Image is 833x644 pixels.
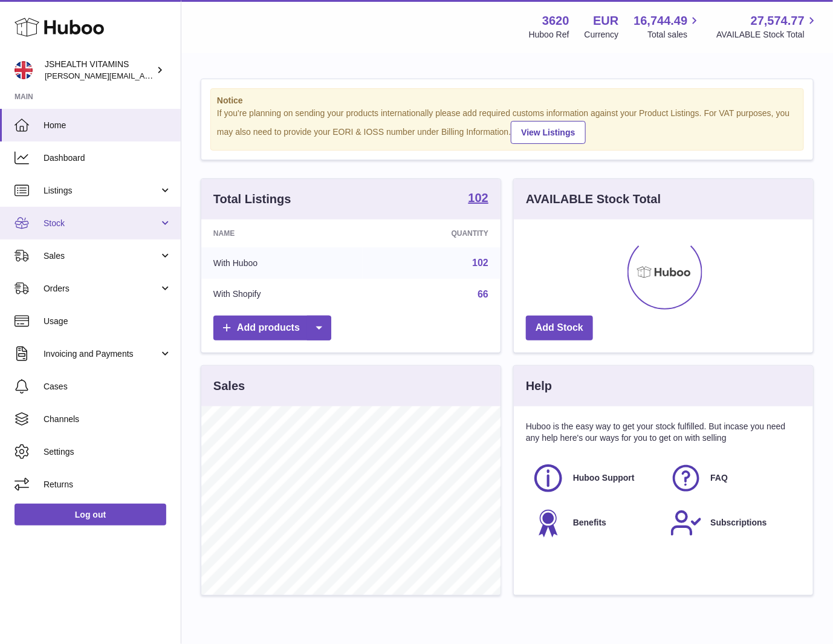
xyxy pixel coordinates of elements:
a: Huboo Support [532,462,658,495]
img: francesca@jshealthvitamins.com [15,61,33,79]
td: With Huboo [201,247,363,279]
strong: 3620 [542,13,569,29]
span: Home [44,120,172,131]
div: JSHEALTH VITAMINS [45,59,154,82]
span: 27,574.77 [751,13,805,29]
span: Stock [44,218,159,229]
span: Cases [44,381,172,392]
strong: EUR [593,13,618,29]
td: With Shopify [201,279,363,310]
h3: Sales [213,378,245,394]
span: 16,744.49 [634,13,687,29]
a: Add products [213,316,331,340]
a: FAQ [670,462,796,495]
a: Subscriptions [670,507,796,539]
span: Sales [44,250,159,262]
a: 102 [472,258,488,268]
th: Name [201,220,363,247]
span: FAQ [711,472,728,484]
span: AVAILABLE Stock Total [716,29,818,41]
span: Huboo Support [573,472,635,484]
a: Add Stock [526,316,593,340]
span: Returns [44,479,172,490]
a: 102 [468,192,488,206]
a: 16,744.49 Total sales [634,13,701,41]
span: Benefits [573,517,606,529]
a: View Listings [511,121,585,144]
div: If you're planning on sending your products internationally please add required customs informati... [217,108,797,144]
span: Settings [44,446,172,458]
th: Quantity [363,220,501,247]
strong: 102 [468,192,488,204]
a: 27,574.77 AVAILABLE Stock Total [716,13,818,41]
h3: AVAILABLE Stock Total [526,191,661,207]
a: 66 [478,289,488,299]
a: Benefits [532,507,658,539]
h3: Total Listings [213,191,291,207]
span: Dashboard [44,152,172,164]
span: [PERSON_NAME][EMAIL_ADDRESS][DOMAIN_NAME] [45,71,242,80]
span: Channels [44,414,172,425]
div: Huboo Ref [529,29,569,41]
span: Listings [44,185,159,197]
span: Subscriptions [711,517,767,529]
span: Usage [44,316,172,327]
a: Log out [15,504,166,525]
span: Orders [44,283,159,294]
h3: Help [526,378,552,394]
strong: Notice [217,95,797,106]
div: Currency [585,29,619,41]
p: Huboo is the easy way to get your stock fulfilled. But incase you need any help here's our ways f... [526,421,801,444]
span: Total sales [647,29,701,41]
span: Invoicing and Payments [44,348,159,360]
